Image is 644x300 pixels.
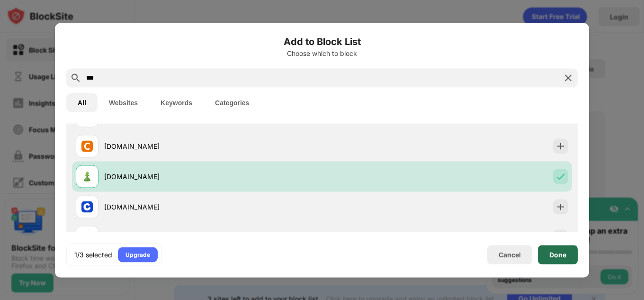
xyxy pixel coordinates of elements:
div: [DOMAIN_NAME] [104,141,322,151]
img: favicons [81,140,93,152]
button: All [66,93,98,112]
div: Choose which to block [66,49,578,57]
img: favicons [81,231,93,243]
div: 1/3 selected [74,250,112,259]
h6: Add to Block List [66,34,578,48]
img: favicons [81,171,93,182]
img: search.svg [70,72,81,83]
button: Keywords [149,93,204,112]
div: Upgrade [125,250,150,259]
div: Cancel [499,251,521,259]
div: [DOMAIN_NAME] [104,172,322,182]
div: Done [549,251,566,258]
button: Websites [98,93,149,112]
img: search-close [563,72,574,83]
button: Categories [204,93,260,112]
div: [DOMAIN_NAME] [104,202,322,212]
img: favicons [81,201,93,212]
